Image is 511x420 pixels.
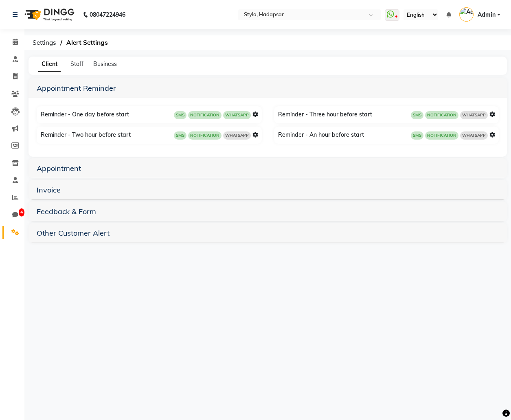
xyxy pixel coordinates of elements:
[459,7,474,22] img: Admin
[460,111,488,119] span: WHATSAPP
[223,131,251,140] span: WHATSAPP
[37,207,96,216] a: Feedback & Form
[276,129,499,142] div: Reminder - An hour before start
[2,208,22,222] a: 4
[62,35,112,50] span: Alert Settings
[39,108,262,121] div: Reminder - One day before start
[37,185,61,195] a: Invoice
[411,131,423,140] span: SMS
[460,131,488,140] span: WHATSAPP
[37,228,110,238] a: Other Customer Alert
[478,11,496,19] span: Admin
[37,164,81,173] a: Appointment
[19,208,24,217] span: 4
[21,3,77,26] img: logo
[70,60,83,68] span: Staff
[174,111,186,119] span: SMS
[38,57,61,72] span: Client
[39,129,262,142] div: Reminder - Two hour before start
[174,131,186,140] span: SMS
[411,111,423,119] span: SMS
[90,3,125,26] b: 08047224946
[37,83,116,93] a: Appointment Reminder
[188,111,222,119] span: NOTIFICATION
[188,131,222,140] span: NOTIFICATION
[477,387,503,412] iframe: chat widget
[425,131,458,140] span: NOTIFICATION
[29,35,60,50] span: Settings
[93,60,117,68] span: Business
[223,111,251,119] span: WHATSAPP
[276,108,499,121] div: Reminder - Three hour before start
[425,111,458,119] span: NOTIFICATION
